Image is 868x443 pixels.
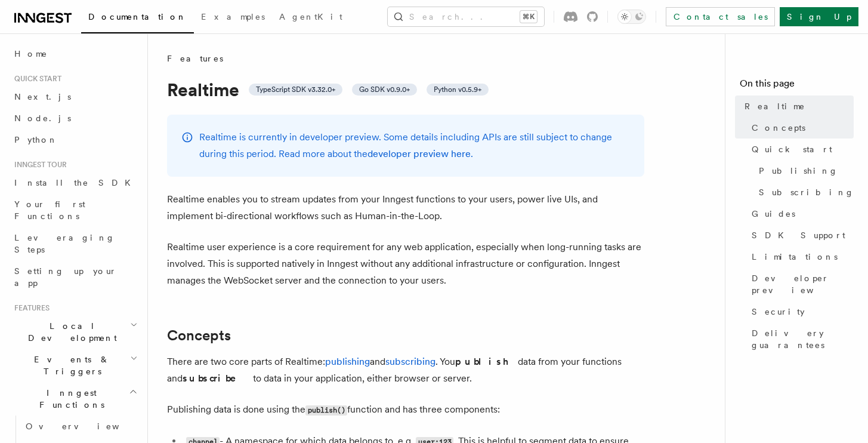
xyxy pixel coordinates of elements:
span: Python v0.5.9+ [434,85,481,94]
a: Concepts [747,117,854,139]
span: Quick start [10,74,61,84]
p: Realtime user experience is a core requirement for any web application, especially when long-runn... [167,239,644,289]
a: developer preview here [367,148,471,159]
a: SDK Support [747,224,854,246]
span: Install the SDK [14,178,138,187]
span: Delivery guarantees [752,327,854,351]
span: Leveraging Steps [14,233,115,254]
span: AgentKit [279,12,342,21]
a: Realtime [740,96,854,117]
span: Publishing [759,165,838,177]
a: Documentation [81,4,194,33]
span: Realtime [745,100,805,112]
span: Subscribing [759,186,854,198]
p: There are two core parts of Realtime: and . You data from your functions and to data in your appl... [167,353,644,387]
span: Events & Triggers [10,353,130,377]
a: publishing [325,356,370,367]
a: Quick start [747,139,854,160]
a: Guides [747,203,854,224]
a: Delivery guarantees [747,322,854,356]
span: Guides [752,208,795,220]
a: Setting up your app [10,260,140,294]
a: Sign Up [780,7,858,26]
a: AgentKit [272,4,350,32]
span: Developer preview [752,272,854,296]
code: publish() [305,405,347,416]
a: Concepts [167,327,231,344]
button: Toggle dark mode [617,10,646,24]
a: Leveraging Steps [10,227,140,260]
span: Quick start [752,143,832,155]
button: Search...⌘K [388,7,544,26]
span: Node.js [14,113,71,123]
a: Home [10,43,140,64]
a: Your first Functions [10,193,140,227]
span: Your first Functions [14,199,85,221]
a: Publishing [754,160,854,181]
strong: publish [455,356,518,367]
span: Python [14,135,58,144]
span: Setting up your app [14,266,117,288]
span: Home [14,48,48,60]
a: Overview [21,416,140,437]
span: Inngest tour [10,160,67,170]
a: Install the SDK [10,172,140,193]
a: Security [747,301,854,322]
button: Local Development [10,315,140,349]
h1: Realtime [167,79,644,100]
a: Examples [194,4,272,32]
h4: On this page [740,76,854,96]
span: SDK Support [752,229,845,241]
span: Features [167,53,223,64]
span: Features [10,303,50,313]
span: Concepts [752,122,805,134]
span: Security [752,306,805,318]
a: Developer preview [747,267,854,301]
span: Overview [26,422,149,431]
button: Inngest Functions [10,382,140,416]
p: Realtime enables you to stream updates from your Inngest functions to your users, power live UIs,... [167,191,644,224]
span: Next.js [14,92,71,101]
span: Local Development [10,320,130,344]
button: Events & Triggers [10,349,140,382]
p: Realtime is currently in developer preview. Some details including APIs are still subject to chan... [199,129,630,162]
span: Go SDK v0.9.0+ [359,85,410,94]
p: Publishing data is done using the function and has three components: [167,401,644,419]
span: Examples [201,12,265,21]
a: Subscribing [754,181,854,203]
a: Next.js [10,86,140,107]
span: Limitations [752,251,838,263]
span: TypeScript SDK v3.32.0+ [256,85,335,94]
a: subscribing [385,356,435,367]
a: Python [10,129,140,150]
kbd: ⌘K [520,11,537,23]
span: Documentation [88,12,187,21]
a: Limitations [747,246,854,267]
a: Contact sales [666,7,775,26]
strong: subscribe [183,373,253,384]
a: Node.js [10,107,140,129]
span: Inngest Functions [10,387,129,411]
